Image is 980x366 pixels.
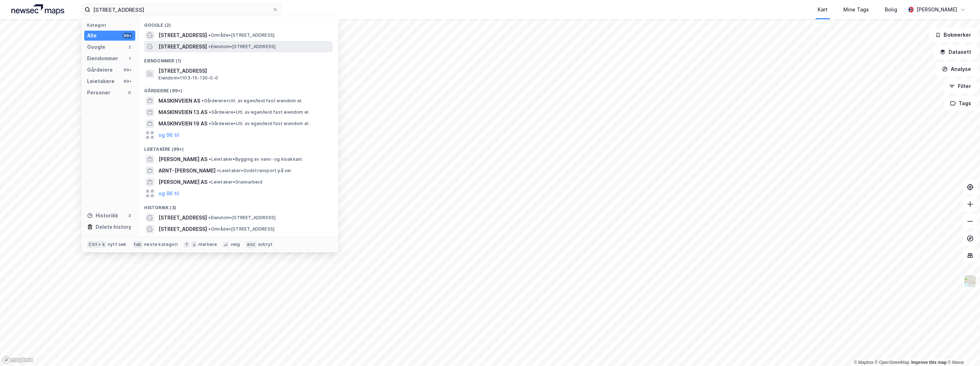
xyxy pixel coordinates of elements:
[158,119,207,128] span: MASKINVEIEN 19 AS
[258,242,273,247] div: avbryt
[158,97,200,105] span: MASKINVEIEN AS
[87,88,110,97] div: Personer
[944,332,980,366] iframe: Chat Widget
[217,168,219,173] span: •
[209,109,309,115] span: Gårdeiere • Utl. av egen/leid fast eiendom el.
[138,199,338,212] div: Historikk (3)
[90,4,272,15] input: Søk på adresse, matrikkel, gårdeiere, leietakere eller personer
[202,98,204,103] span: •
[138,82,338,95] div: Gårdeiere (99+)
[2,356,34,364] a: Mapbox homepage
[198,242,217,247] div: markere
[87,31,97,40] div: Alle
[943,79,977,93] button: Filter
[209,121,211,126] span: •
[208,226,274,232] span: Område • [STREET_ADDRESS]
[87,211,118,220] div: Historikk
[127,56,132,61] div: 1
[96,223,131,231] div: Delete history
[158,67,330,75] span: [STREET_ADDRESS]
[916,5,957,14] div: [PERSON_NAME]
[138,52,338,65] div: Eiendommer (1)
[127,44,132,50] div: 2
[122,78,132,84] div: 99+
[158,225,207,233] span: [STREET_ADDRESS]
[127,213,132,218] div: 3
[158,213,207,222] span: [STREET_ADDRESS]
[87,43,105,51] div: Google
[936,62,977,76] button: Analyse
[158,31,207,40] span: [STREET_ADDRESS]
[944,96,977,110] button: Tags
[87,66,113,74] div: Gårdeiere
[843,5,869,14] div: Mine Tags
[818,5,828,14] div: Kart
[158,42,207,51] span: [STREET_ADDRESS]
[127,90,132,96] div: 0
[122,33,132,38] div: 99+
[208,32,274,38] span: Område • [STREET_ADDRESS]
[138,17,338,30] div: Google (2)
[209,109,211,115] span: •
[87,54,118,63] div: Eiendommer
[108,242,127,247] div: nytt søk
[87,241,106,248] div: Ctrl + k
[202,98,302,104] span: Gårdeiere • Utl. av egen/leid fast eiendom el.
[911,360,946,365] a: Improve this map
[158,178,207,186] span: [PERSON_NAME] AS
[929,28,977,42] button: Bokmerker
[158,75,218,81] span: Eiendom • 1103-15-130-0-0
[144,242,178,247] div: neste kategori
[944,332,980,366] div: Kontrollprogram for chat
[208,32,211,38] span: •
[208,44,276,50] span: Eiendom • [STREET_ADDRESS]
[209,179,262,185] span: Leietaker • Grunnarbeid
[885,5,897,14] div: Bolig
[209,156,303,162] span: Leietaker • Bygging av vann- og kloakkanl.
[875,360,909,365] a: OpenStreetMap
[158,189,179,198] button: og 96 til
[209,179,211,185] span: •
[209,121,309,127] span: Gårdeiere • Utl. av egen/leid fast eiendom el.
[963,274,977,288] img: Z
[230,242,240,247] div: velg
[208,215,276,221] span: Eiendom • [STREET_ADDRESS]
[158,166,216,175] span: ARNT-[PERSON_NAME]
[934,45,977,59] button: Datasett
[208,44,211,49] span: •
[158,108,207,117] span: MASKINVEIEN 13 AS
[122,67,132,73] div: 99+
[208,215,211,220] span: •
[11,4,64,15] img: logo.a4113a55bc3d86da70a041830d287a7e.svg
[87,22,135,28] div: Kategori
[138,141,338,154] div: Leietakere (99+)
[132,241,143,248] div: tab
[209,156,211,162] span: •
[158,131,179,139] button: og 96 til
[854,360,873,365] a: Mapbox
[246,241,257,248] div: esc
[158,155,207,164] span: [PERSON_NAME] AS
[87,77,115,86] div: Leietakere
[217,168,291,174] span: Leietaker • Godstransport på vei
[208,226,211,232] span: •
